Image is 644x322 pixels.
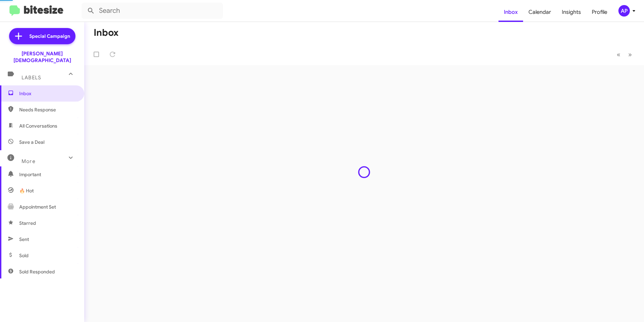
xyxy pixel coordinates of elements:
span: Appointment Set [19,204,56,210]
span: » [628,50,632,59]
span: 🔥 Hot [19,187,34,194]
button: AP [613,5,637,17]
span: All Conversations [19,123,57,129]
span: Inbox [19,90,76,97]
a: Special Campaign [9,28,75,44]
a: Profile [586,2,613,22]
nav: Page navigation example [613,48,636,61]
span: Sold Responded [19,268,55,275]
div: AP [618,5,630,17]
button: Previous [613,48,624,61]
button: Next [624,48,636,61]
span: Save a Deal [19,139,44,145]
a: Insights [556,2,586,22]
span: More [22,158,35,164]
span: Needs Response [19,106,76,113]
span: Sold [19,252,29,259]
span: Important [19,171,76,178]
span: « [617,50,620,59]
a: Calendar [523,2,556,22]
span: Labels [22,75,41,81]
span: Special Campaign [29,33,70,39]
h1: Inbox [94,27,119,38]
span: Starred [19,220,36,226]
a: Inbox [498,2,523,22]
input: Search [82,3,223,19]
span: Sent [19,236,29,243]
